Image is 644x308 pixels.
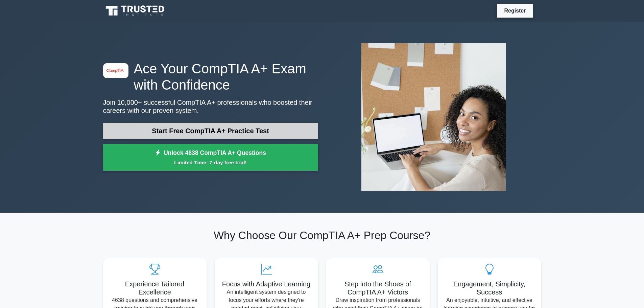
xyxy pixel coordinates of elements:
h5: Step into the Shoes of CompTIA A+ Victors [332,280,424,296]
a: Unlock 4638 CompTIA A+ QuestionsLimited Time: 7-day free trial! [103,144,318,171]
h5: Experience Tailored Excellence [109,280,201,296]
a: Register [500,6,530,15]
p: Join 10,000+ successful CompTIA A+ professionals who boosted their careers with our proven system. [103,98,318,115]
h2: Why Choose Our CompTIA A+ Prep Course? [103,229,541,242]
h5: Focus with Adaptive Learning [220,280,313,288]
small: Limited Time: 7-day free trial! [112,159,310,166]
h5: Engagement, Simplicity, Success [443,280,536,296]
h1: Ace Your CompTIA A+ Exam with Confidence [103,61,318,93]
a: Start Free CompTIA A+ Practice Test [103,123,318,139]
